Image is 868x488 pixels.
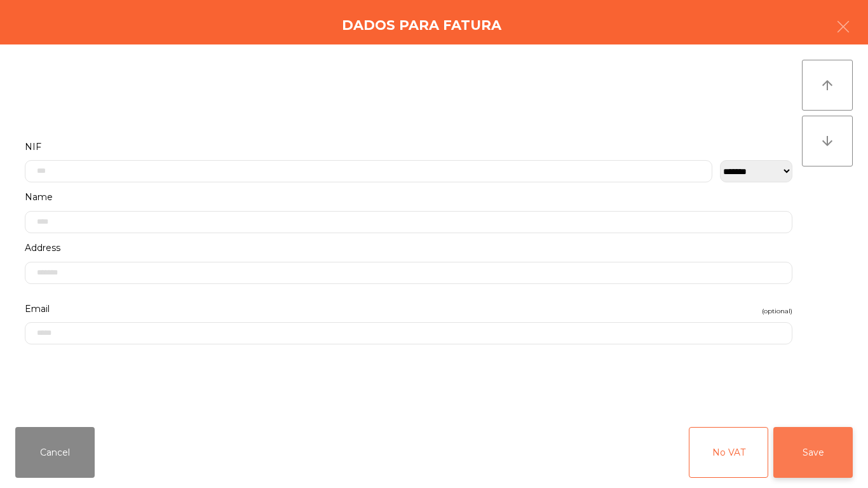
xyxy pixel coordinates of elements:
[773,427,853,478] button: Save
[342,16,501,35] h4: Dados para Fatura
[802,116,853,166] button: arrow_downward
[762,305,792,317] span: (optional)
[689,427,768,478] button: No VAT
[25,301,50,318] span: Email
[25,189,53,206] span: Name
[25,240,60,257] span: Address
[15,427,95,478] button: Cancel
[25,139,41,156] span: NIF
[820,78,835,93] i: arrow_upward
[802,60,853,111] button: arrow_upward
[820,133,835,149] i: arrow_downward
